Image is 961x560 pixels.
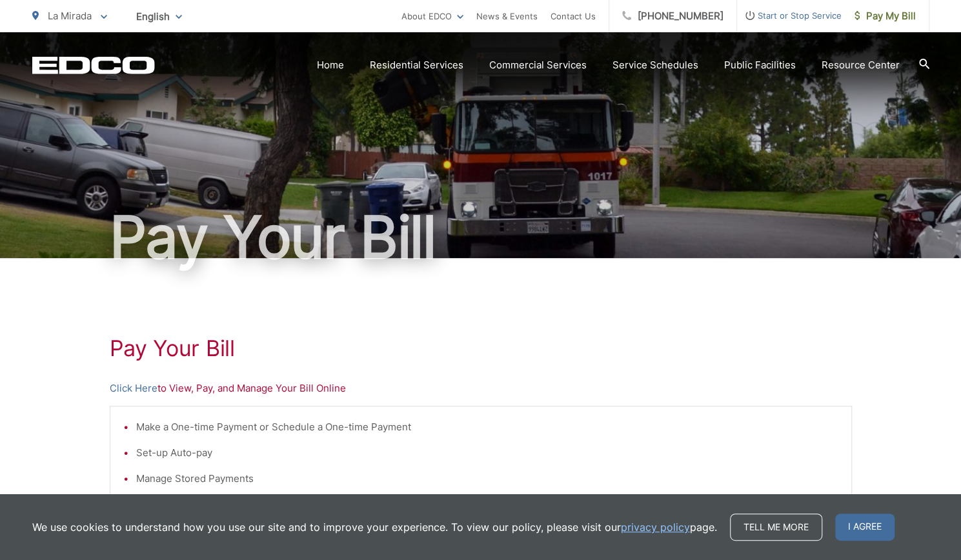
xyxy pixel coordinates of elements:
[48,10,92,22] span: La Mirada
[136,471,838,486] li: Manage Stored Payments
[110,381,157,396] a: Click Here
[370,57,463,73] a: Residential Services
[724,57,796,73] a: Public Facilities
[822,57,900,73] a: Resource Center
[489,57,587,73] a: Commercial Services
[476,8,538,24] a: News & Events
[32,205,929,270] h1: Pay Your Bill
[551,8,596,24] a: Contact Us
[110,335,852,361] h1: Pay Your Bill
[32,519,717,535] p: We use cookies to understand how you use our site and to improve your experience. To view our pol...
[730,514,822,541] a: Tell me more
[401,8,463,24] a: About EDCO
[136,419,838,435] li: Make a One-time Payment or Schedule a One-time Payment
[110,381,852,396] p: to View, Pay, and Manage Your Bill Online
[32,56,155,74] a: EDCD logo. Return to the homepage.
[317,57,344,73] a: Home
[126,5,192,28] span: English
[835,514,895,541] span: I agree
[136,445,838,461] li: Set-up Auto-pay
[621,519,690,535] a: privacy policy
[855,8,916,24] span: Pay My Bill
[612,57,698,73] a: Service Schedules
